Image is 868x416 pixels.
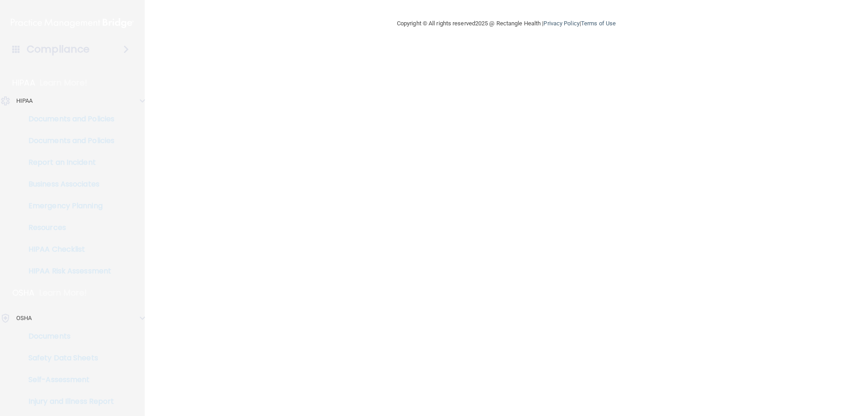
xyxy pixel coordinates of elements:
p: Learn More! [39,287,87,298]
p: Report an Incident [6,158,129,167]
p: Self-Assessment [6,375,129,384]
p: Safety Data Sheets [6,354,129,363]
p: Injury and Illness Report [6,397,129,406]
p: Resources [6,223,129,232]
p: OSHA [16,313,32,324]
p: HIPAA Checklist [6,245,129,254]
p: HIPAA Risk Assessment [6,267,129,276]
p: Documents [6,332,129,341]
div: Copyright © All rights reserved 2025 @ Rectangle Health | | [341,9,671,38]
p: HIPAA [12,77,35,88]
h4: Compliance [27,43,90,56]
a: Terms of Use [581,20,616,27]
p: Documents and Policies [6,115,129,124]
p: HIPAA [16,96,33,106]
p: Learn More! [40,77,88,88]
a: Privacy Policy [543,20,579,27]
img: PMB logo [11,14,134,32]
p: OSHA [12,287,35,298]
p: Emergency Planning [6,201,129,210]
p: Business Associates [6,180,129,189]
p: Documents and Policies [6,136,129,145]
